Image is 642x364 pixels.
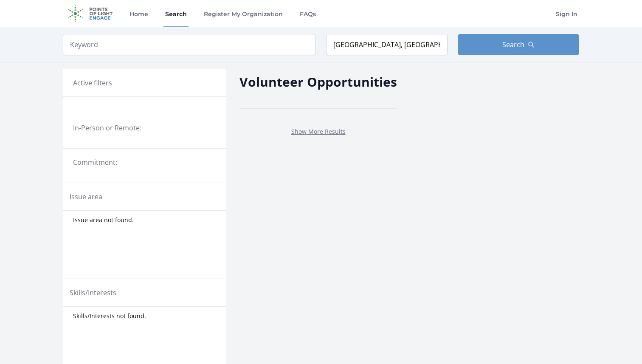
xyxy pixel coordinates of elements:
h3: Active filters [73,78,112,88]
button: Search [458,34,579,55]
legend: Commitment: [73,157,216,167]
legend: Issue area [70,192,102,202]
span: Search [502,40,524,50]
span: Issue area not found. [73,216,134,224]
span: Skills/Interests not found. [73,312,146,320]
input: Location [326,34,448,55]
a: Show More Results [291,127,346,135]
h2: Volunteer Opportunities [239,72,397,91]
legend: In-Person or Remote: [73,123,216,133]
legend: Skills/Interests [70,288,116,298]
input: Keyword [63,34,316,55]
